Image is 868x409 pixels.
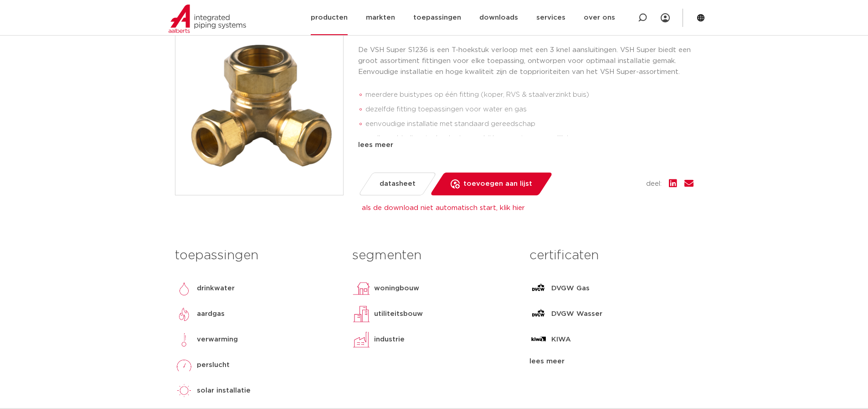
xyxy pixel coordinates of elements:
[365,131,693,146] li: snelle verbindingstechnologie waarbij her-montage mogelijk is
[365,117,693,131] li: eenvoudige installatie met standaard gereedschap
[197,360,230,371] p: perslucht
[197,334,238,345] p: verwarming
[463,177,532,191] span: toevoegen aan lijst
[529,330,548,349] img: KIWA
[175,305,193,323] img: aardgas
[197,283,235,294] p: drinkwater
[352,279,370,298] img: woningbouw
[374,309,423,320] p: utiliteitsbouw
[175,356,193,374] img: perslucht
[551,334,571,345] p: KIWA
[175,27,343,195] img: Product Image for VSH Super T-hoekstuk verloop FFF 22x15x22
[197,385,251,396] p: solar installatie
[352,246,516,265] h3: segmenten
[529,246,693,265] h3: certificaten
[551,309,602,320] p: DVGW Wasser
[374,334,405,345] p: industrie
[175,382,193,400] img: solar installatie
[661,8,670,28] div: my IPS
[175,246,339,265] h3: toepassingen
[365,102,693,117] li: dezelfde fitting toepassingen voor water en gas
[197,309,225,320] p: aardgas
[529,305,548,323] img: DVGW Wasser
[358,140,693,151] div: lees meer
[529,356,693,367] div: lees meer
[380,177,416,191] span: datasheet
[358,173,437,195] a: datasheet
[175,279,193,298] img: drinkwater
[529,279,548,298] img: DVGW Gas
[175,330,193,349] img: verwarming
[374,283,419,294] p: woningbouw
[365,88,693,102] li: meerdere buistypes op één fitting (koper, RVS & staalverzinkt buis)
[352,330,370,349] img: industrie
[362,204,525,211] a: als de download niet automatisch start, klik hier
[551,283,590,294] p: DVGW Gas
[646,178,662,189] span: deel:
[352,305,370,323] img: utiliteitsbouw
[358,45,693,78] p: De VSH Super S1236 is een T-hoekstuk verloop met een 3 knel aansluitingen. VSH Super biedt een gr...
